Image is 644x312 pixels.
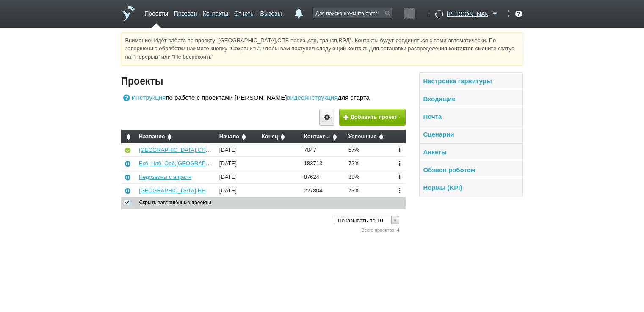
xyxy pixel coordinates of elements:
[121,74,406,88] h4: Проекты
[423,113,442,120] a: Почта
[301,143,345,156] td: 7047
[423,184,462,191] a: Нормы (KPI)
[345,170,392,184] td: 38%
[219,134,255,140] div: Начало
[339,109,406,126] button: Добавить проект
[121,93,166,103] a: Инструкция
[262,134,298,140] div: Конец
[216,143,259,156] td: [DATE]
[345,143,392,156] td: 57%
[139,187,206,194] a: [GEOGRAPHIC_DATA],НН
[447,10,488,18] span: [PERSON_NAME]
[345,157,392,170] td: 72%
[121,32,523,66] div: Внимание! Идёт работа по проекту "[GEOGRAPHIC_DATA],СПБ произ.,стр, трансп,ВЭД". Контакты будут с...
[174,6,197,18] a: Прозвон
[423,131,454,138] a: Сценарии
[423,166,475,173] a: Обзвон роботом
[121,6,135,21] a: На главную
[423,95,455,102] a: Входящие
[139,134,213,140] div: Название
[313,8,392,18] input: Для поиска нажмите enter
[334,216,399,224] a: Показывать по 10
[423,77,492,85] a: Настройка гарнитуры
[144,6,168,18] a: Проекты
[345,183,392,197] td: 73%
[287,93,337,103] a: видеоинструкция
[301,183,345,197] td: 227804
[304,134,342,140] div: Контакты
[301,170,345,184] td: 87624
[348,134,389,140] div: Успешные
[131,200,211,205] span: Скрыть завершённые проекты
[216,183,259,197] td: [DATE]
[139,147,270,153] a: [GEOGRAPHIC_DATA],СПБ произ.,стр, трансп,ВЭД
[260,6,282,18] a: Вызовы
[337,216,388,225] span: Показывать по 10
[423,148,447,156] a: Анкеты
[234,6,254,18] a: Отчеты
[121,93,406,103] div: по работе с проектами [PERSON_NAME] для старта
[139,160,354,167] a: Екб, Члб, Орб,[GEOGRAPHIC_DATA],[GEOGRAPHIC_DATA], [GEOGRAPHIC_DATA],
[447,9,500,17] a: [PERSON_NAME]
[515,11,522,17] div: ?
[139,174,191,180] a: Недозвоны с апреля
[361,227,399,233] span: Всего проектов: 4
[301,157,345,170] td: 183713
[216,157,259,170] td: [DATE]
[216,170,259,184] td: [DATE]
[203,6,228,18] a: Контакты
